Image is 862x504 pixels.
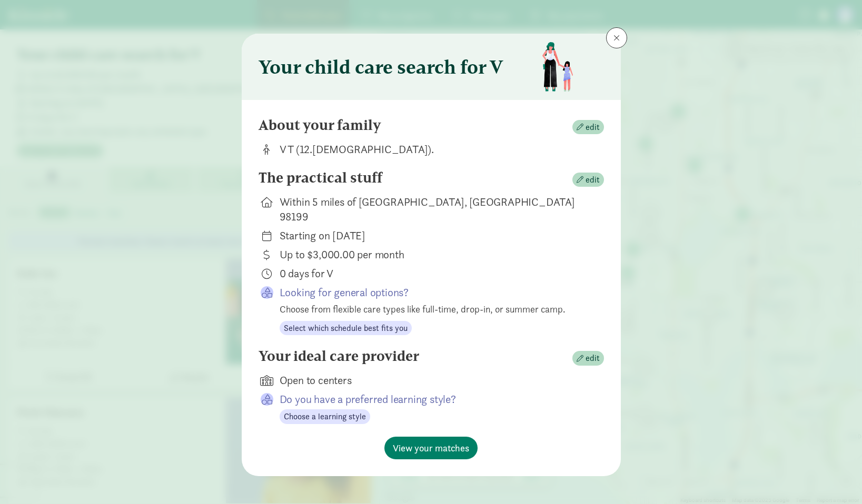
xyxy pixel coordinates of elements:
[280,228,587,243] div: Starting on [DATE]
[259,348,419,365] h4: Your ideal care provider
[393,441,469,455] span: View your matches
[572,173,604,187] button: edit
[259,117,381,134] h4: About your family
[280,285,587,300] p: Looking for general options?
[280,373,587,388] div: Open to centers
[284,322,408,335] span: Select which schedule best fits you
[586,121,600,134] span: edit
[572,120,604,135] button: edit
[280,392,587,407] p: Do you have a preferred learning style?
[280,247,587,262] div: Up to $3,000.00 per month
[280,266,587,281] div: 0 days for V
[586,352,600,365] span: edit
[280,409,370,424] button: Choose a learning style
[280,142,587,157] div: V T (12.[DEMOGRAPHIC_DATA]).
[284,410,366,423] span: Choose a learning style
[259,56,503,77] h3: Your child care search for V
[280,195,587,224] div: Within 5 miles of [GEOGRAPHIC_DATA], [GEOGRAPHIC_DATA] 98199
[586,174,600,186] span: edit
[280,321,412,336] button: Select which schedule best fits you
[280,302,587,316] div: Choose from flexible care types like full-time, drop-in, or summer camp.
[572,351,604,366] button: edit
[384,437,478,459] button: View your matches
[259,169,382,186] h4: The practical stuff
